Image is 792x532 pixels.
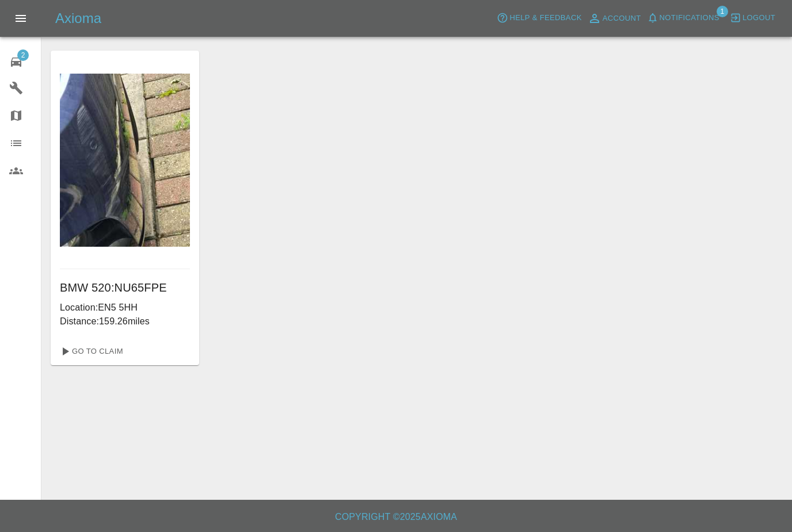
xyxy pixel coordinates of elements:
span: Help & Feedback [509,12,581,25]
button: Open drawer [7,5,35,32]
span: Notifications [660,12,719,25]
h5: Axioma [55,9,101,28]
button: Notifications [644,9,722,27]
button: Logout [727,9,778,27]
button: Help & Feedback [494,9,584,27]
h6: BMW 520 : NU65FPE [60,278,190,297]
span: Account [603,12,641,25]
h6: Copyright © 2025 Axioma [9,509,783,525]
span: 1 [717,6,728,17]
span: 2 [17,49,29,61]
p: Distance: 159.26 miles [60,315,190,328]
span: Logout [742,12,775,25]
p: Location: EN5 5HH [60,301,190,315]
a: Account [585,9,644,28]
a: Go To Claim [55,342,126,361]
